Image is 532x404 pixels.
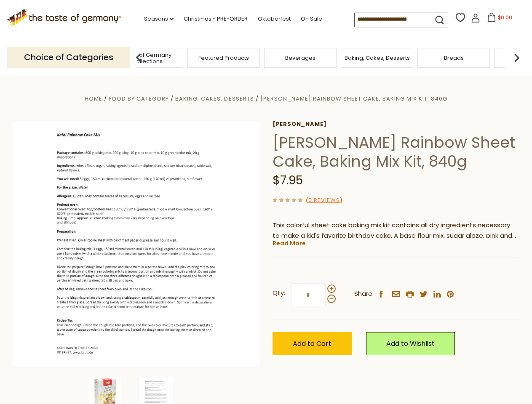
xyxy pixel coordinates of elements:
a: Read More [273,239,306,247]
a: [PERSON_NAME] [273,121,519,128]
a: [PERSON_NAME] Rainbow Sheet Cake, Baking Mix Kit, 840g [260,95,447,103]
a: Add to Wishlist [366,332,455,355]
strong: Qty: [273,288,285,298]
a: Christmas - PRE-ORDER [184,14,248,24]
button: $0.00 [482,13,518,25]
img: next arrow [508,49,525,66]
img: Kathi Rainbow Sheet Cake, Baking Mix Kit, 840g [13,121,260,367]
h1: [PERSON_NAME] Rainbow Sheet Cake, Baking Mix Kit, 840g [273,133,519,171]
a: Food By Category [109,95,169,103]
button: Add to Cart [273,332,352,355]
span: Share: [354,289,374,299]
a: Breads [444,55,464,61]
a: Seasons [144,14,174,24]
input: Qty: [291,283,326,306]
a: 0 Reviews [308,196,340,205]
span: ( ) [306,196,342,204]
p: This colorful sheet cake baking mix kit contains all dry ingredients necessary to make a kid's fa... [273,220,519,241]
span: Add to Cart [293,339,331,348]
a: Beverages [285,55,315,61]
p: Choice of Categories [7,47,130,68]
img: previous arrow [130,49,147,66]
a: Oktoberfest [258,14,291,24]
a: On Sale [301,14,322,24]
a: Home [85,95,102,103]
span: $7.95 [273,172,303,189]
span: $0.00 [498,14,512,21]
a: Baking, Cakes, Desserts [345,55,410,61]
